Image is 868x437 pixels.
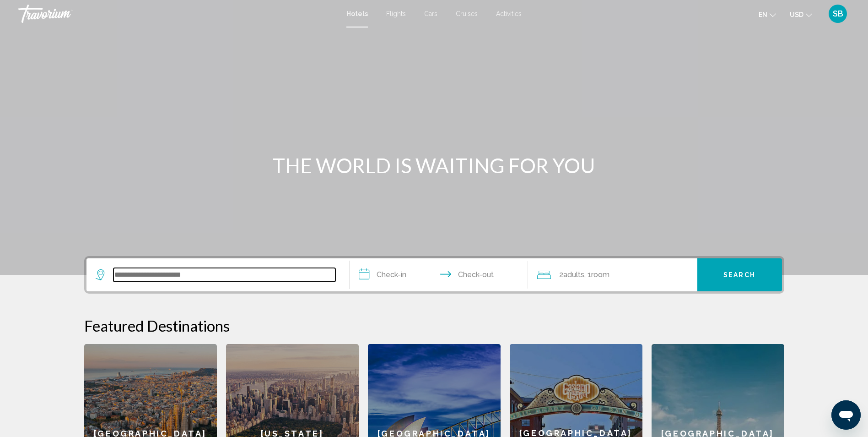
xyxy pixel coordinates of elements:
div: Search widget [86,258,782,291]
span: en [759,11,767,18]
a: Travorium [18,5,337,23]
span: Search [723,272,755,279]
button: User Menu [826,4,850,23]
span: Room [591,270,609,279]
a: Hotels [346,10,368,17]
span: USD [790,11,803,18]
button: Change language [759,8,776,21]
a: Cruises [456,10,478,17]
button: Check in and out dates [350,258,528,291]
button: Search [697,258,782,291]
span: Adults [563,270,584,279]
button: Travelers: 2 adults, 0 children [528,258,697,291]
button: Change currency [790,8,812,21]
span: , 1 [584,268,609,281]
a: Cars [424,10,437,17]
span: SB [833,9,843,18]
span: 2 [559,268,584,281]
iframe: Button to launch messaging window [831,400,861,430]
a: Activities [496,10,522,17]
h2: Featured Destinations [84,317,784,335]
h1: THE WORLD IS WAITING FOR YOU [263,153,606,177]
a: Flights [386,10,406,17]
